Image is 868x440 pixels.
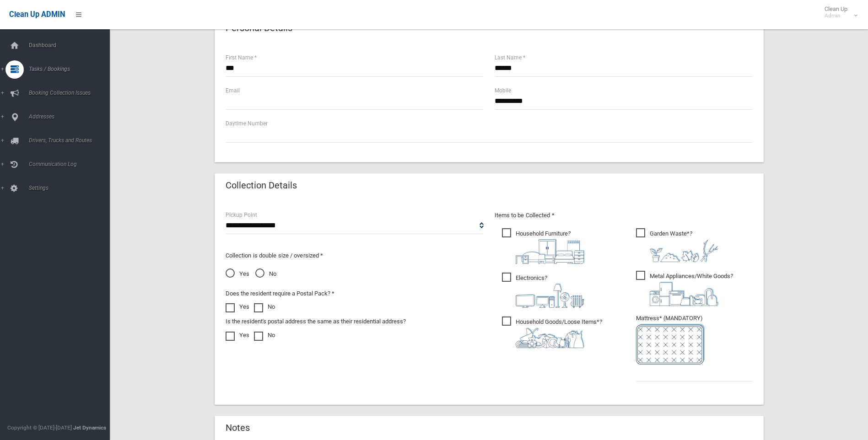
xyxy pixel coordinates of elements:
[26,66,117,72] span: Tasks / Bookings
[255,268,276,279] span: No
[26,161,117,167] span: Communication Log
[516,318,602,348] i: ?
[636,228,718,262] span: Garden Waste*
[516,230,584,264] i: ?
[516,274,584,308] i: ?
[502,228,584,264] span: Household Furniture
[516,284,584,308] img: 394712a680b73dbc3d2a6a3a7ffe5a07.png
[650,282,718,306] img: 36c1b0289cb1767239cdd3de9e694f19.png
[825,12,847,19] small: Admin
[516,327,584,348] img: b13cc3517677393f34c0a387616ef184.png
[650,273,733,306] i: ?
[26,137,117,144] span: Drivers, Trucks and Routes
[502,273,584,308] span: Electronics
[215,177,308,194] header: Collection Details
[636,324,705,365] img: e7408bece873d2c1783593a074e5cb2f.png
[226,330,249,341] label: Yes
[516,239,584,264] img: aa9efdbe659d29b613fca23ba79d85cb.png
[26,113,117,120] span: Addresses
[26,42,117,48] span: Dashboard
[820,5,857,19] span: Clean Up
[226,316,406,327] label: Is the resident's postal address the same as their residential address?
[215,419,261,437] header: Notes
[636,271,733,306] span: Metal Appliances/White Goods
[26,90,117,96] span: Booking Collection Issues
[650,239,718,262] img: 4fd8a5c772b2c999c83690221e5242e0.png
[502,317,602,348] span: Household Goods/Loose Items*
[7,424,72,431] span: Copyright © [DATE]-[DATE]
[73,424,106,431] strong: Jet Dynamics
[254,301,275,312] label: No
[226,250,484,261] p: Collection is double size / oversized *
[26,185,117,191] span: Settings
[650,230,718,262] i: ?
[636,315,753,365] span: Mattress* (MANDATORY)
[254,330,275,341] label: No
[226,268,249,279] span: Yes
[226,288,334,299] label: Does the resident require a Postal Pack? *
[226,301,249,312] label: Yes
[495,210,753,221] p: Items to be Collected *
[9,10,65,19] span: Clean Up ADMIN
